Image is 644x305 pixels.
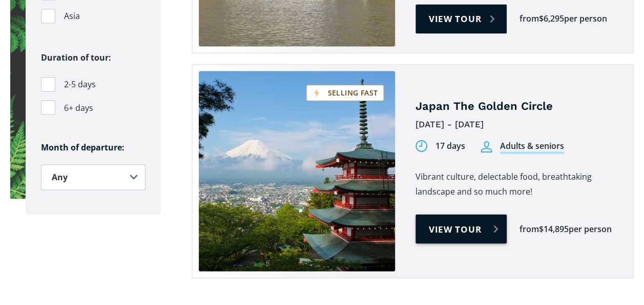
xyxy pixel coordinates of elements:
span: Asia [64,9,80,23]
a: View tour [416,214,507,243]
span: 6+ days [64,101,93,115]
div: [DATE] - [DATE] [416,116,618,132]
h6: Month of departure: [41,142,146,153]
a: View tour [416,4,507,33]
p: Vibrant culture, delectable food, breathtaking landscape and so much more! [416,169,618,199]
div: Adults & seniors [500,140,564,154]
div: per person [564,13,607,25]
div: per person [569,223,612,235]
h4: Japan The Golden Circle [416,99,618,113]
div: $14,895 [539,223,569,235]
div: $6,295 [539,13,564,25]
div: from [520,223,539,235]
div: from [520,13,539,25]
legend: Duration of tour: [41,50,111,65]
span: 2-5 days [64,78,96,91]
div: days [447,140,465,151]
div: 17 [435,140,445,151]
